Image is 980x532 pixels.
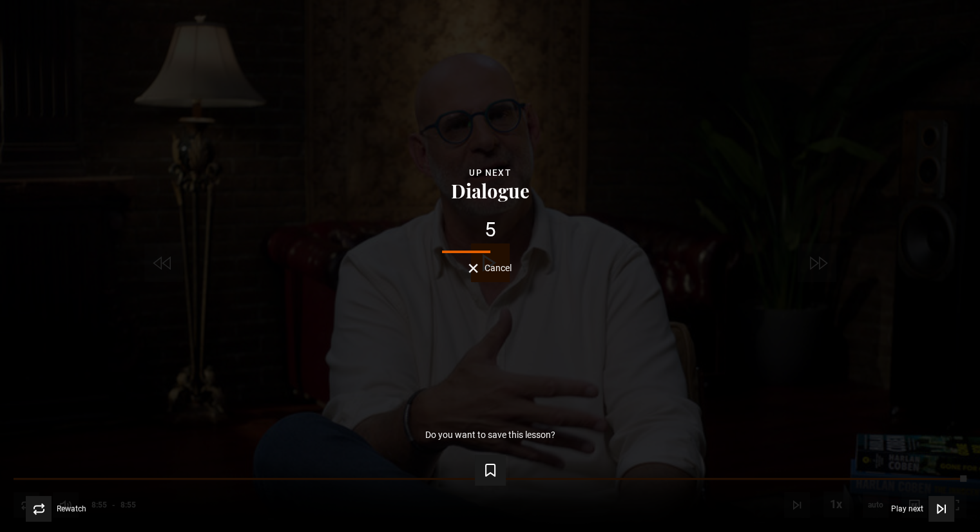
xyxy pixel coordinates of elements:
[485,263,512,272] span: Cancel
[891,496,954,522] button: Play next
[891,505,923,513] span: Play next
[21,166,959,180] div: Up next
[468,263,512,273] button: Cancel
[21,220,959,240] div: 5
[425,430,555,439] p: Do you want to save this lesson?
[57,505,86,513] span: Rewatch
[447,180,533,200] button: Dialogue
[26,496,86,522] button: Rewatch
